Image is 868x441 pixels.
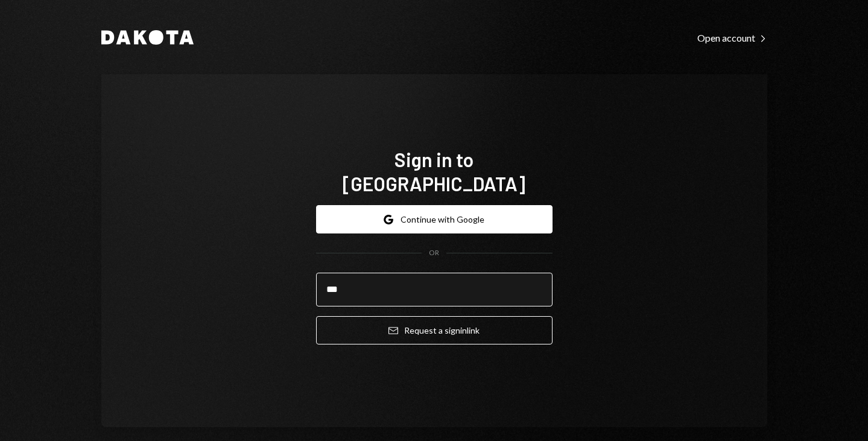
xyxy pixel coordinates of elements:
div: Open account [697,32,767,44]
a: Open account [697,31,767,44]
button: Continue with Google [316,205,553,233]
div: OR [429,248,439,258]
h1: Sign in to [GEOGRAPHIC_DATA] [316,147,553,195]
button: Request a signinlink [316,316,553,344]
